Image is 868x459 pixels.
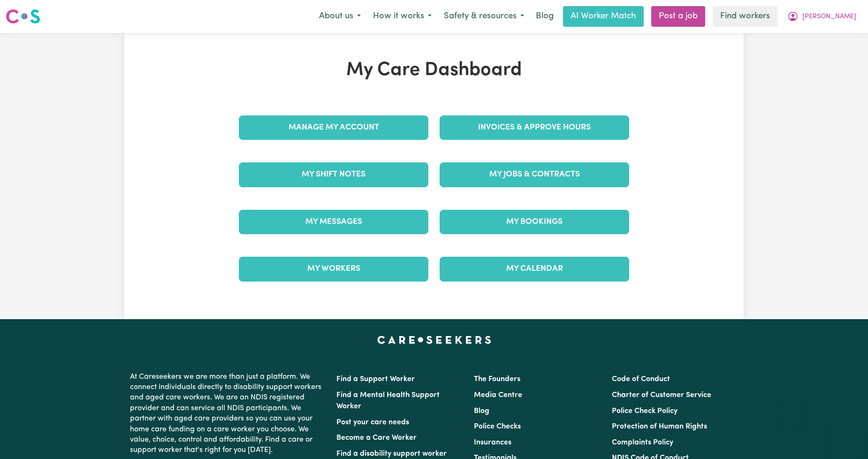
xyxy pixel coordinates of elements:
[612,423,707,430] a: Protection of Human Rights
[440,115,629,140] a: Invoices & Approve Hours
[239,115,428,140] a: Manage My Account
[781,7,862,26] button: My Account
[612,375,670,383] a: Code of Conduct
[474,375,520,383] a: The Founders
[367,7,438,26] button: How it works
[713,6,777,27] a: Find workers
[6,8,40,25] img: Careseekers logo
[336,419,409,426] a: Post your care needs
[6,6,40,27] a: Careseekers logo
[830,421,860,451] iframe: Button to launch messaging window
[651,6,705,27] a: Post a job
[782,399,800,418] iframe: Close message
[612,391,711,399] a: Charter of Customer Service
[474,423,521,430] a: Police Checks
[377,336,491,344] a: Careseekers home page
[563,6,644,27] a: AI Worker Match
[438,7,530,26] button: Safety & resources
[336,391,440,410] a: Find a Mental Health Support Worker
[474,439,511,446] a: Insurances
[440,210,629,234] a: My Bookings
[530,6,559,27] a: Blog
[336,434,417,442] a: Become a Care Worker
[440,257,629,281] a: My Calendar
[233,59,635,82] h1: My Care Dashboard
[440,162,629,187] a: My Jobs & Contracts
[239,162,428,187] a: My Shift Notes
[239,257,428,281] a: My Workers
[802,12,856,22] span: [PERSON_NAME]
[474,407,489,415] a: Blog
[612,439,673,446] a: Complaints Policy
[474,391,522,399] a: Media Centre
[313,7,367,26] button: About us
[336,375,415,383] a: Find a Support Worker
[336,450,447,458] a: Find a disability support worker
[239,210,428,234] a: My Messages
[612,407,678,415] a: Police Check Policy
